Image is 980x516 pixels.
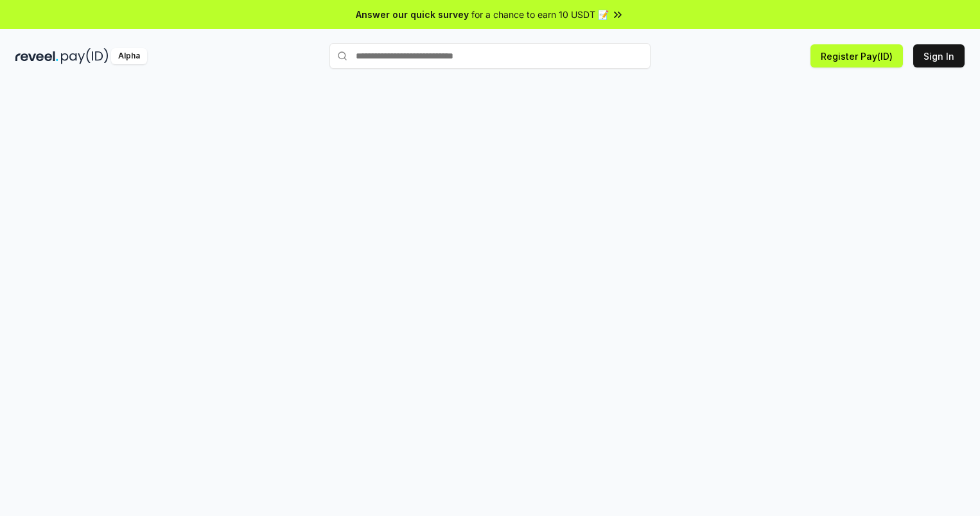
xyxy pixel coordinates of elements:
[356,8,469,21] span: Answer our quick survey
[61,48,109,64] img: pay_id
[15,48,58,64] img: reveel_dark
[913,44,965,67] button: Sign In
[471,8,609,21] span: for a chance to earn 10 USDT 📝
[810,44,903,67] button: Register Pay(ID)
[111,48,147,64] div: Alpha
